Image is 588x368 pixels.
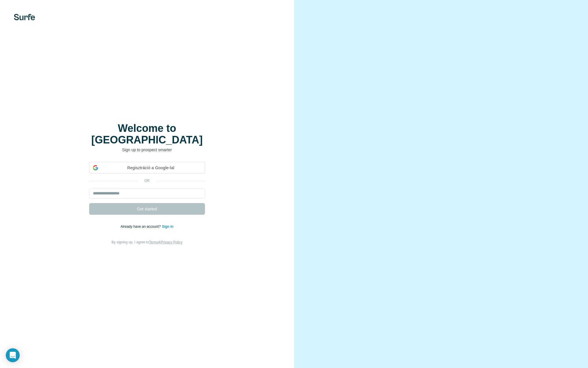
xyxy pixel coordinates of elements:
[161,240,182,244] a: Privacy Policy
[14,14,35,20] img: Surfe's logo
[100,165,201,171] span: Regisztráció a Google-lal
[89,162,205,174] div: Regisztráció a Google-lal
[6,348,20,362] div: Open Intercom Messenger
[149,240,159,244] a: Terms
[120,225,162,229] span: Already have an account?
[162,225,173,229] a: Sign in
[138,178,156,183] p: or
[89,147,205,153] p: Sign up to prospect smarter
[111,240,182,244] span: By signing up, I agree to &
[89,123,205,146] h1: Welcome to [GEOGRAPHIC_DATA]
